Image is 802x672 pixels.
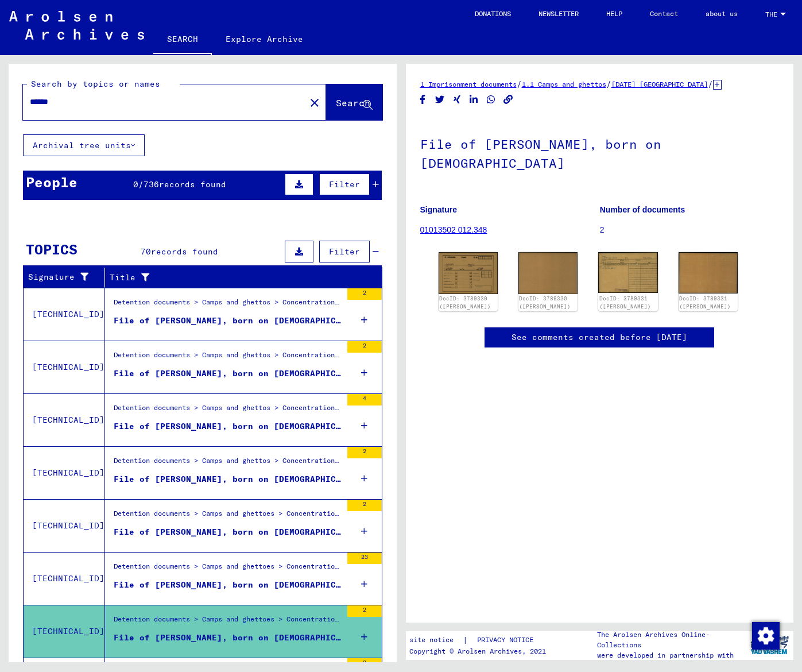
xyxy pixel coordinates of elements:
[24,341,105,393] td: [TECHNICAL_ID]
[114,403,342,419] div: Detention documents > Camps and ghettos > Concentration [GEOGRAPHIC_DATA] > Individual documents ...
[114,420,342,432] div: File of [PERSON_NAME], born on [DEMOGRAPHIC_DATA]
[24,288,105,341] td: [TECHNICAL_ID]
[748,631,791,659] img: yv_logo.png
[114,632,342,644] div: File of [PERSON_NAME], born on [DEMOGRAPHIC_DATA]
[159,179,226,190] span: records found
[606,79,611,89] span: /
[409,634,463,646] a: site notice
[28,271,96,283] div: Signature
[347,341,382,353] div: 2
[114,614,342,630] div: Detention documents > Camps and ghettoes > Concentration camp Ravensbrück > Individual documents ...
[417,92,429,107] button: Share on Facebook
[502,92,514,107] button: Copy link
[24,499,105,552] td: [TECHNICAL_ID]
[485,92,497,107] button: Share on WhatsApp
[336,97,370,109] span: Search
[138,179,144,190] span: /
[597,629,745,650] p: The Arolsen Archives Online-Collections
[522,80,606,88] a: 1.1 Camps and ghettos
[420,80,517,88] a: 1 Imprisonment documents
[329,246,360,257] span: Filter
[439,295,491,310] a: DocID: 3789330 ([PERSON_NAME])
[519,295,571,310] a: DocID: 3789330 ([PERSON_NAME])
[114,508,342,524] div: Detention documents > Camps and ghettoes > Concentration camp Mittelbau (Dora) > Concentration ca...
[151,246,218,257] span: records found
[468,634,547,646] a: PRIVACY NOTICE
[212,25,317,53] a: Explore Archive
[141,246,151,257] span: 70
[110,272,359,284] div: Title
[114,526,342,538] div: File of [PERSON_NAME], born on [DEMOGRAPHIC_DATA]
[765,10,778,18] span: THE
[451,92,463,107] button: Share on Xing
[679,295,731,310] a: DocID: 3789331 ([PERSON_NAME])
[347,605,382,617] div: 2
[420,205,458,214] b: Signature
[512,331,687,343] a: See comments created before [DATE]
[347,500,382,511] div: 2
[26,172,78,192] div: People
[751,621,779,649] div: Change consent
[518,252,578,294] img: 002.jpg
[133,179,138,190] span: 0
[409,646,547,656] p: Copyright © Arolsen Archives, 2021
[439,252,498,294] img: 001.jpg
[110,268,371,287] div: Title
[319,173,370,195] button: Filter
[308,96,321,110] mat-icon: close
[24,605,105,658] td: [TECHNICAL_ID]
[326,84,382,120] button: Search
[24,552,105,605] td: [TECHNICAL_ID]
[600,224,779,236] p: 2
[600,205,685,214] b: Number of documents
[153,25,212,55] a: SEARCH
[26,239,78,260] div: TOPICS
[114,473,342,485] div: File of [PERSON_NAME], born on [DEMOGRAPHIC_DATA]
[409,634,547,646] div: |
[347,553,382,564] div: 23
[114,561,342,577] div: Detention documents > Camps and ghettoes > Concentration [GEOGRAPHIC_DATA] ([GEOGRAPHIC_DATA]) > ...
[114,297,342,313] div: Detention documents > Camps and ghettos > Concentration [GEOGRAPHIC_DATA] > Individual documents ...
[708,79,713,89] span: /
[347,394,382,405] div: 4
[597,650,745,661] p: were developed in partnership with
[611,80,708,88] a: [DATE] [GEOGRAPHIC_DATA]
[114,315,342,327] div: File of [PERSON_NAME], born on [DEMOGRAPHIC_DATA]
[24,393,105,446] td: [TECHNICAL_ID]
[303,91,326,114] button: Clear
[23,134,145,156] button: Archival tree units
[752,622,780,650] img: Change consent
[420,225,487,234] a: 01013502 012.348
[347,447,382,458] div: 2
[144,179,159,190] span: 736
[468,92,480,107] button: Teilen auf LinkedIn
[114,579,342,591] div: File of [PERSON_NAME], born on [DEMOGRAPHIC_DATA], born in [GEOGRAPHIC_DATA], KR. WUNSIEDEL
[24,446,105,499] td: [TECHNICAL_ID]
[114,455,342,472] div: Detention documents > Camps and ghettos > Concentration [GEOGRAPHIC_DATA] > Individual documents ...
[9,11,144,40] img: Arolsen_neg.svg
[599,295,651,310] a: DocID: 3789331 ([PERSON_NAME])
[420,118,780,187] h1: File of [PERSON_NAME], born on [DEMOGRAPHIC_DATA]
[31,79,160,89] mat-label: Search by topics or names
[114,368,342,380] div: File of [PERSON_NAME], born on [DEMOGRAPHIC_DATA]
[598,252,657,293] img: 001.jpg
[679,252,738,293] img: 002.jpg
[434,92,446,107] button: Teilen auf Twitter
[28,268,107,287] div: Signature
[114,350,342,366] div: Detention documents > Camps and ghettos > Concentration [GEOGRAPHIC_DATA] > Individual documents ...
[319,241,370,262] button: Filter
[517,79,522,89] span: /
[347,658,382,670] div: 2
[329,179,360,190] span: Filter
[347,288,382,300] div: 2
